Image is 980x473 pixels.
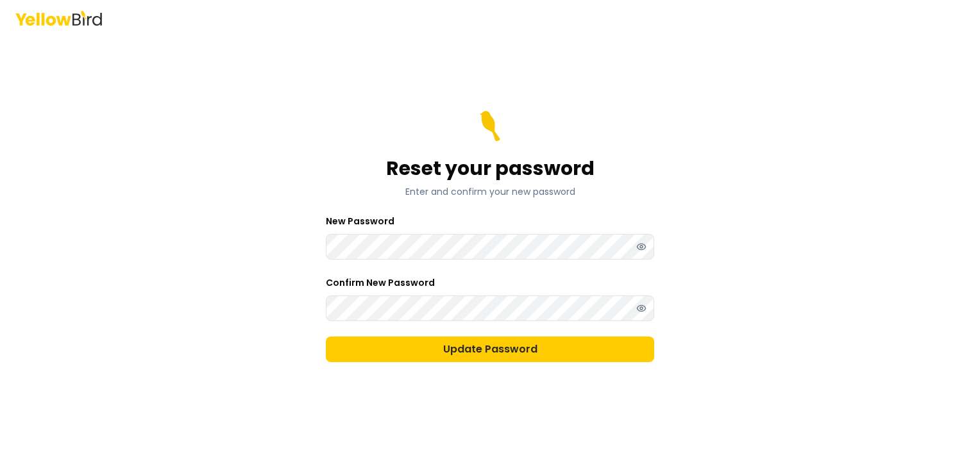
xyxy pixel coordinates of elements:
[386,185,595,198] p: Enter and confirm your new password
[629,295,654,321] button: Show password
[386,157,595,180] h1: Reset your password
[326,336,654,362] button: Update Password
[629,234,654,260] button: Show password
[326,276,435,289] label: Confirm New Password
[326,215,394,228] label: New Password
